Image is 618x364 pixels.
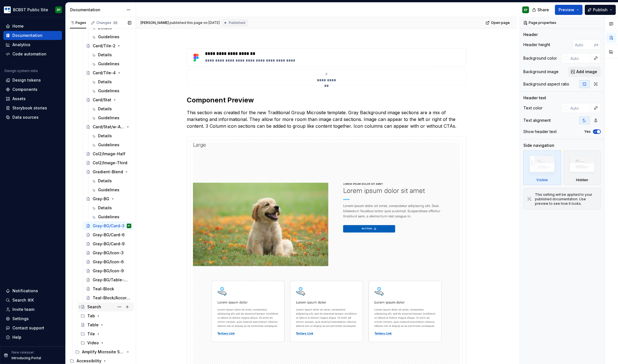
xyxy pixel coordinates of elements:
[93,169,123,175] div: Gradient-Blend
[573,40,594,50] input: Auto
[3,333,62,342] button: Help
[12,33,43,38] div: Documentation
[84,68,134,77] a: Card/Tile-4
[89,176,134,185] a: Details
[89,212,134,221] a: Guidelines
[3,113,62,122] a: Data sources
[3,323,62,332] button: Contact support
[3,76,62,85] a: Design tokens
[523,129,557,134] div: Show header text
[93,223,125,229] div: Gray-BG/Card-3
[98,187,119,193] div: Guidelines
[98,88,119,94] div: Guidelines
[84,257,134,266] a: Gray-BG/Icon-6
[529,5,553,15] button: Share
[98,115,119,121] div: Guidelines
[89,140,134,149] a: Guidelines
[141,21,169,25] span: [PERSON_NAME]
[3,94,62,103] a: Assets
[93,43,115,49] div: Card/Tile-2
[189,51,203,64] img: 4baf7843-f8da-4bf9-87ec-1c2503c5ad79.png
[536,178,548,182] div: Visible
[98,142,119,148] div: Guidelines
[87,304,101,310] div: Search
[12,334,21,340] div: Help
[93,124,125,130] div: Card/Stat/w-Accordions
[12,42,30,48] div: Analytics
[12,325,44,331] div: Contact support
[559,7,574,13] span: Preview
[98,214,119,220] div: Guidelines
[523,95,546,101] div: Header text
[12,297,34,303] div: Search ⌘K
[187,109,466,129] p: This section was created for the new Traditional Group Microsite template. Gray Background image ...
[57,8,61,12] div: EP
[89,50,134,59] a: Details
[1,4,64,16] button: BCBST Public SiteEP
[568,103,591,113] input: Auto
[12,356,41,360] p: Introducing Portal
[584,129,591,134] label: Yes
[84,293,134,302] a: Teal-Block/Accordion
[568,67,601,77] button: Add image
[84,230,134,239] a: Gray-BG/Card-6
[93,268,124,274] div: Gray-BG/Icon-9
[84,248,134,257] a: Gray-BG/Icon-3
[523,32,538,37] div: Header
[12,96,26,102] div: Assets
[78,329,134,338] div: Tile
[84,266,134,275] a: Gray-BG/Icon-9
[3,305,62,314] a: Invite team
[89,185,134,194] a: Guidelines
[229,21,245,25] span: Published
[535,192,597,206] div: This setting will be applied to your published documentation. Use preview to see how it looks.
[93,151,125,157] div: Col2/Image-Half
[537,7,549,13] span: Share
[5,69,38,73] div: Design system data
[3,31,62,40] a: Documentation
[89,77,134,86] a: Details
[3,104,62,113] a: Storybook stories
[523,150,561,185] div: Visible
[12,105,47,111] div: Storybook stories
[187,96,466,105] h2: Component Preview
[87,331,95,337] div: Tile
[128,223,130,229] div: EP
[73,347,134,356] div: Amplify Microsite Sections
[84,95,134,104] a: Card/Stat
[96,21,118,25] div: Changes
[3,314,62,323] a: Settings
[78,320,134,329] a: Table
[524,8,528,12] div: EP
[12,77,41,83] div: Design tokens
[3,286,62,295] button: Notifications
[523,105,543,111] div: Text color
[12,114,39,120] div: Data sources
[593,7,608,13] span: Publish
[594,42,599,47] p: px
[12,288,38,294] div: Notifications
[93,277,130,283] div: Gray-BG/Table-Overlay
[523,118,551,123] div: Text alignment
[78,338,134,347] div: Video
[93,232,125,238] div: Gray-BG/Card-6
[84,149,134,158] a: Col2/Image-Half
[555,5,583,15] button: Preview
[3,296,62,305] button: Search ⌘K
[12,307,34,312] div: Invite team
[98,61,119,67] div: Guidelines
[3,50,62,59] a: Code automation
[523,81,569,87] div: Background aspect ratio
[491,21,510,25] span: Open page
[12,316,29,322] div: Settings
[89,104,134,113] a: Details
[78,302,134,311] a: Search
[523,55,557,61] div: Background color
[84,284,134,293] a: Teal-Block
[523,69,559,75] div: Background image
[87,313,95,319] div: Tab
[12,350,34,355] p: New release!
[98,133,112,139] div: Details
[170,21,220,25] div: published this page on [DATE]
[484,19,512,27] a: Open page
